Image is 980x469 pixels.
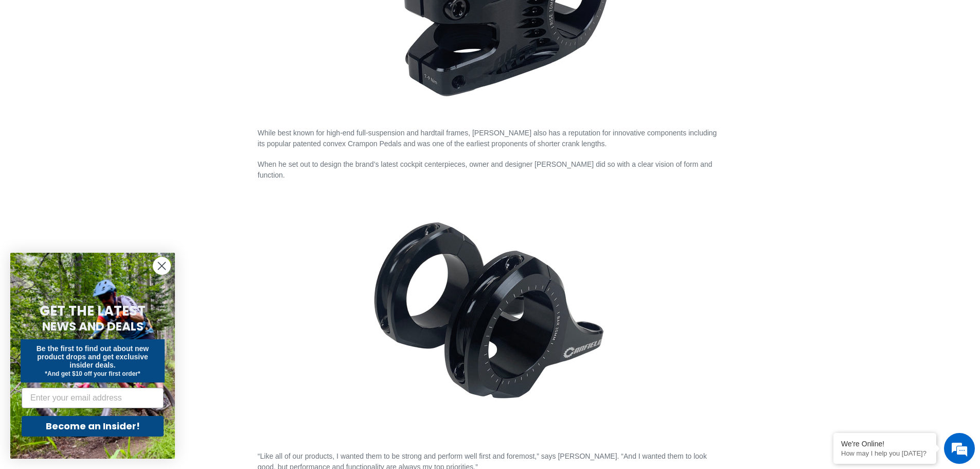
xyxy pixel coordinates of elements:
[45,370,140,377] span: *And get $10 off your first order*
[169,5,193,30] div: Minimize live chat window
[153,257,171,275] button: Close dialog
[11,57,27,72] div: Navigation go back
[40,302,146,320] span: GET THE LATEST
[60,130,142,234] span: We're online!
[69,58,188,71] div: Chat with us now
[5,281,196,317] textarea: Type your message and hit 'Enter'
[841,449,929,457] p: How may I help you today?
[22,416,164,437] button: Become an Insider!
[42,318,144,335] span: NEWS AND DEALS
[258,129,717,148] span: While best known for high-end full-suspension and hardtail frames, [PERSON_NAME] also has a reput...
[37,344,149,369] span: Be the first to find out about new product drops and get exclusive insider deals.
[841,440,929,448] div: We're Online!
[33,51,59,77] img: d_696896380_company_1647369064580_696896380
[22,388,164,408] input: Enter your email address
[258,160,712,179] span: When he set out to design the brand’s latest cockpit centerpieces, owner and designer [PERSON_NAM...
